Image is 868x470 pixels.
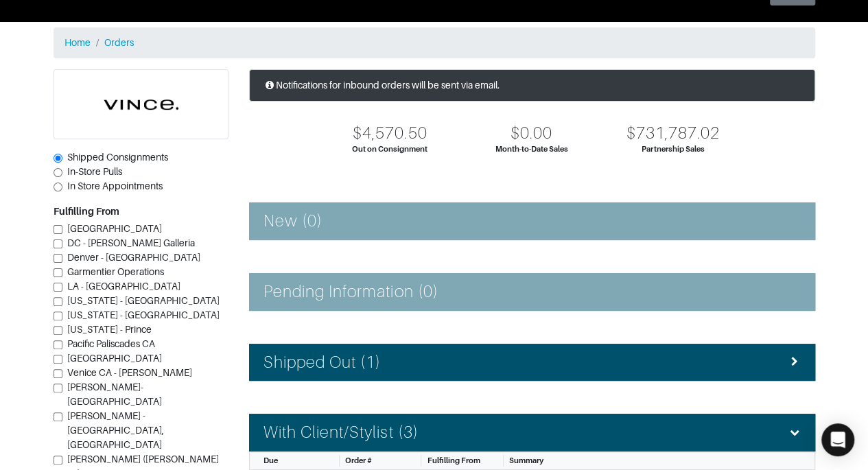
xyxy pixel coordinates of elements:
[54,239,62,248] input: DC - [PERSON_NAME] Galleria
[511,124,552,143] div: $0.00
[54,312,62,320] input: [US_STATE] - [GEOGRAPHIC_DATA]
[263,211,322,231] h4: New (0)
[495,143,568,155] div: Month-to-Date Sales
[54,283,62,292] input: LA - [GEOGRAPHIC_DATA]
[263,282,438,302] h4: Pending Information (0)
[54,326,62,335] input: [US_STATE] - Prince
[67,410,164,450] span: [PERSON_NAME] - [GEOGRAPHIC_DATA], [GEOGRAPHIC_DATA]
[54,268,62,277] input: Garmentier Operations
[263,353,382,373] h4: Shipped Out (1)
[54,456,62,465] input: [PERSON_NAME] ([PERSON_NAME] St.)
[54,355,62,364] input: [GEOGRAPHIC_DATA]
[67,237,195,248] span: DC - [PERSON_NAME] Galleria
[54,168,62,177] input: In-Store Pulls
[104,37,134,48] a: Orders
[67,223,162,234] span: [GEOGRAPHIC_DATA]
[54,297,62,306] input: [US_STATE] - [GEOGRAPHIC_DATA]
[509,456,543,465] span: Summary
[54,204,119,219] label: Fulfilling From
[54,27,815,58] nav: breadcrumb
[54,154,62,163] input: Shipped Consignments
[54,384,62,392] input: [PERSON_NAME]-[GEOGRAPHIC_DATA]
[353,124,427,143] div: $4,570.50
[54,225,62,234] input: [GEOGRAPHIC_DATA]
[67,281,180,292] span: LA - [GEOGRAPHIC_DATA]
[67,295,220,306] span: [US_STATE] - [GEOGRAPHIC_DATA]
[67,252,200,263] span: Denver - [GEOGRAPHIC_DATA]
[263,423,419,443] h4: With Client/Stylist (3)
[54,183,62,191] input: In Store Appointments
[642,143,704,155] div: Partnership Sales
[67,367,192,378] span: Venice CA - [PERSON_NAME]
[54,254,62,263] input: Denver - [GEOGRAPHIC_DATA]
[67,338,155,349] span: Pacific Paliscades CA
[67,381,162,407] span: [PERSON_NAME]-[GEOGRAPHIC_DATA]
[67,324,152,335] span: [US_STATE] - Prince
[67,266,164,277] span: Garmentier Operations
[427,456,480,465] span: Fulfilling From
[54,70,228,139] img: cyAkLTq7csKWtL9WARqkkVaF.png
[64,37,91,48] a: Home
[249,69,815,102] div: Notifications for inbound orders will be sent via email.
[54,340,62,349] input: Pacific Paliscades CA
[54,412,62,421] input: [PERSON_NAME] - [GEOGRAPHIC_DATA], [GEOGRAPHIC_DATA]
[67,309,220,320] span: [US_STATE] - [GEOGRAPHIC_DATA]
[263,456,278,465] span: Due
[54,369,62,378] input: Venice CA - [PERSON_NAME]
[352,143,427,155] div: Out on Consignment
[67,180,163,191] span: In Store Appointments
[67,353,162,364] span: [GEOGRAPHIC_DATA]
[626,124,720,143] div: $731,787.02
[67,152,168,163] span: Shipped Consignments
[821,423,854,456] div: Open Intercom Messenger
[67,166,122,177] span: In-Store Pulls
[345,456,372,465] span: Order #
